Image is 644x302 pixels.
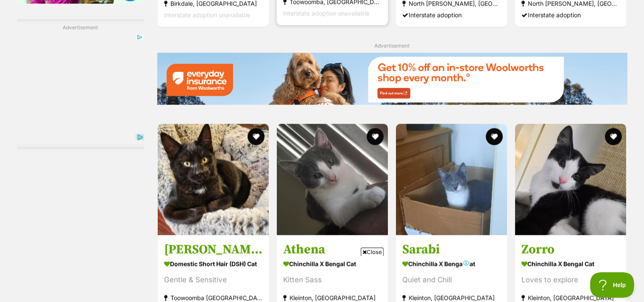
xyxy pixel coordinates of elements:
[164,11,250,19] span: Interstate adoption unavailable
[515,124,626,235] img: Zorro - Chinchilla x Bengal Cat
[521,9,620,21] div: Interstate adoption
[521,241,620,257] h3: Zorro
[402,9,501,21] div: Interstate adoption
[402,241,501,257] h3: Sarabi
[157,53,627,107] a: Everyday Insurance promotional banner
[17,34,144,141] iframe: Advertisement
[361,248,384,256] span: Close
[374,42,410,49] span: Advertisement
[164,274,262,285] div: Gentle & Sensitive
[283,10,369,17] span: Interstate adoption unavailable
[283,241,382,257] h3: Athena
[367,128,384,145] button: favourite
[168,260,477,298] iframe: Advertisement
[590,272,636,298] iframe: Help Scout Beacon - Open
[157,53,627,105] img: Everyday Insurance promotional banner
[521,257,620,270] strong: Chinchilla x Bengal Cat
[158,124,269,235] img: Winton - Domestic Short Hair (DSH) Cat
[521,274,620,285] div: Loves to explore
[277,124,388,235] img: Athena - Chinchilla x Bengal Cat
[164,257,262,270] strong: Domestic Short Hair (DSH) Cat
[486,128,503,145] button: favourite
[17,19,144,150] div: Advertisement
[164,241,262,257] h3: [PERSON_NAME]
[396,124,507,235] img: Sarabi - Chinchilla x Bengal Cat
[605,128,622,145] button: favourite
[248,128,265,145] button: favourite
